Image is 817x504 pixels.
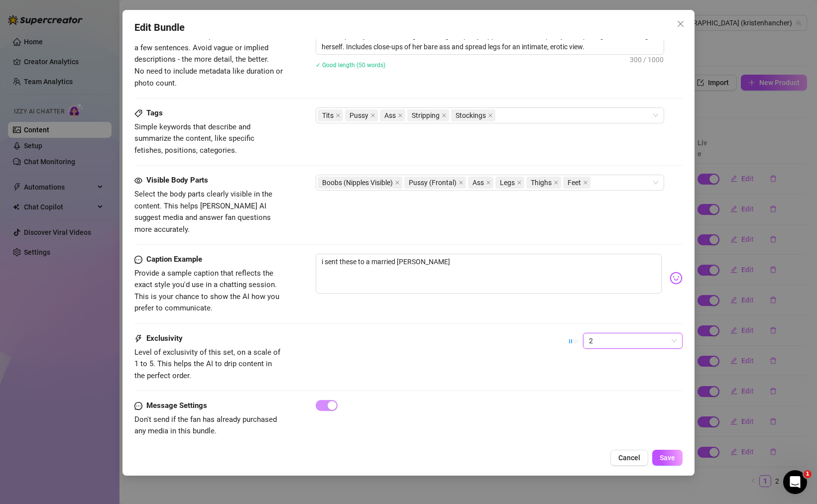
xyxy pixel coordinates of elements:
[134,122,254,155] span: Simple keywords that describe and summarize the content, like specific fetishes, positions, categ...
[407,109,449,121] span: Stripping
[134,109,142,117] span: tag
[404,177,466,189] span: Pussy (Frontal)
[468,177,493,189] span: Ass
[677,20,685,28] span: close
[486,180,491,185] span: close
[345,109,378,121] span: Pussy
[563,177,590,189] span: Feet
[568,177,581,188] span: Feet
[146,255,202,264] strong: Caption Example
[380,109,405,121] span: Ass
[134,415,277,436] span: Don't send if the fan has already purchased any media in this bundle.
[409,177,457,188] span: Pussy (Frontal)
[652,450,683,466] button: Save
[318,177,402,189] span: Boobs (Nipples Visible)
[804,470,812,478] span: 1
[526,177,561,189] span: Thighs
[412,110,440,121] span: Stripping
[583,180,588,185] span: close
[336,113,341,118] span: close
[370,113,375,118] span: close
[384,110,396,121] span: Ass
[488,113,493,118] span: close
[134,400,142,412] span: message
[451,109,495,121] span: Stockings
[783,470,807,494] iframe: Intercom live chat
[673,20,689,28] span: Close
[618,454,640,462] span: Cancel
[554,180,559,185] span: close
[322,177,393,188] span: Boobs (Nipples Visible)
[610,450,648,466] button: Cancel
[456,110,486,121] span: Stockings
[146,401,207,410] strong: Message Settings
[134,31,283,87] span: Write a detailed description of the content in a few sentences. Avoid vague or implied descriptio...
[660,454,675,462] span: Save
[442,113,447,118] span: close
[398,113,403,118] span: close
[134,177,142,185] span: eye
[517,180,522,185] span: close
[531,177,552,188] span: Thighs
[316,62,385,69] span: ✓ Good length (50 words)
[134,348,280,380] span: Level of exclusivity of this set, on a scale of 1 to 5. This helps the AI to drip content in the ...
[673,16,689,32] button: Close
[589,333,677,348] span: 2
[322,110,334,121] span: Tits
[146,176,208,185] strong: Visible Body Parts
[350,110,368,121] span: Pussy
[395,180,400,185] span: close
[134,20,185,35] span: Edit Bundle
[495,177,524,189] span: Legs
[318,109,343,121] span: Tits
[459,180,464,185] span: close
[146,334,183,343] strong: Exclusivity
[316,254,662,294] textarea: i sent these to a married [PERSON_NAME]
[472,177,484,188] span: Ass
[670,272,683,285] img: svg%3e
[500,177,515,188] span: Legs
[134,269,279,313] span: Provide a sample caption that reflects the exact style you'd use in a chatting session. This is y...
[134,333,142,345] span: thunderbolt
[134,190,272,234] span: Select the body parts clearly visible in the content. This helps [PERSON_NAME] AI suggest media a...
[146,108,163,117] strong: Tags
[134,254,142,266] span: message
